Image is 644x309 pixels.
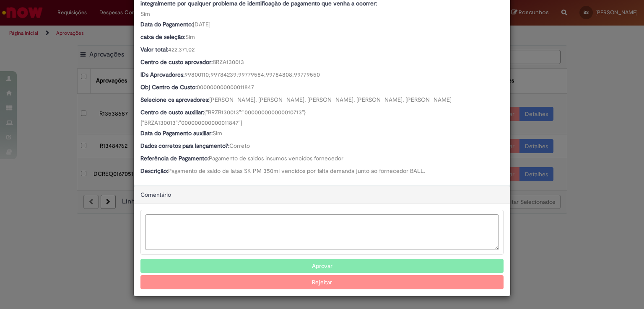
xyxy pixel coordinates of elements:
b: caixa de seleção: [140,33,185,41]
span: {"BRZB130013":"000000000000010713"} {"BRZA130013":"000000000000011847"} [140,108,306,126]
b: Obj Centro de Custo: [140,83,197,91]
span: Sim [213,129,222,137]
b: IDs Aprovadores: [140,71,184,78]
span: [PERSON_NAME], [PERSON_NAME], [PERSON_NAME], [PERSON_NAME], [PERSON_NAME] [209,96,452,103]
b: Centro de custo auxiliar: [140,108,204,116]
b: Data do Pagamento auxiliar: [140,129,213,137]
b: Descrição: [140,167,168,175]
span: Pagamento de saldos insumos vencidos fornecedor [209,154,343,162]
b: Selecione os aprovadores: [140,96,209,103]
span: BRZA130013 [213,58,244,66]
b: Dados corretos para lançamento?: [140,142,229,149]
button: Rejeitar [140,275,504,289]
button: Aprovar [140,259,504,273]
span: 000000000000011847 [197,83,254,91]
span: Correto [229,142,250,149]
b: Referência de Pagamento: [140,154,209,162]
b: Valor total: [140,46,168,53]
b: Data do Pagamento: [140,21,193,28]
span: 422.371,02 [168,46,195,53]
span: [DATE] [193,21,210,28]
span: Sim [185,33,195,41]
span: Pagamento de saldo de latas SK PM 350ml vencidos por falta demanda junto ao fornecedor BALL. [168,167,425,175]
span: 99800110;99784239;99779584;99784808;99779550 [184,71,320,78]
span: Comentário [140,191,171,198]
b: Centro de custo aprovador: [140,58,213,66]
span: Sim [140,10,150,18]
